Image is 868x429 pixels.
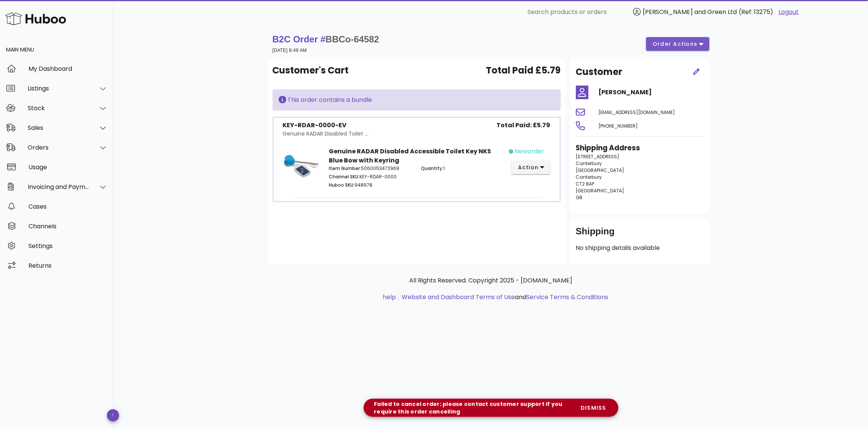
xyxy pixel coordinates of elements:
[652,40,698,48] span: order actions
[576,243,703,253] p: No shipping details available
[273,34,379,44] strong: B2C Order #
[5,11,66,27] img: Huboo Logo
[779,8,799,17] a: Logout
[599,109,675,115] span: [EMAIL_ADDRESS][DOMAIN_NAME]
[283,147,320,184] img: Product Image
[421,165,504,172] p: 1
[518,164,539,172] span: action
[279,95,555,105] div: This order contains a bundle
[576,143,703,153] h3: Shipping Address
[274,276,708,285] p: All Rights Reserved. Copyright 2025 - [DOMAIN_NAME]
[512,161,551,174] button: action
[329,173,359,180] span: Channel SKU:
[402,293,515,301] a: Website and Dashboard Terms of Use
[28,203,108,210] div: Cases
[526,293,608,301] a: Service Terms & Conditions
[576,167,625,173] span: [GEOGRAPHIC_DATA]
[599,88,703,97] h4: [PERSON_NAME]
[28,164,108,171] div: Usage
[326,34,379,44] span: BBCo-64582
[329,182,412,189] p: 948978
[28,262,108,269] div: Returns
[283,121,369,130] div: KEY-RDAR-0000-EV
[283,130,369,138] div: Genuine RADAR Disabled Toilet ...
[574,400,612,415] button: dismiss
[576,181,595,187] span: CT2 8AP
[421,165,443,172] span: Quantity:
[273,64,349,77] span: Customer's Cart
[497,121,551,130] span: Total Paid: £5.79
[576,225,703,243] div: Shipping
[28,223,108,230] div: Channels
[28,124,89,131] div: Sales
[329,147,491,165] strong: Genuine RADAR Disabled Accessible Toilet Key NKS Blue Bow with Keyring
[28,85,89,92] div: Listings
[28,65,108,72] div: My Dashboard
[486,64,561,77] span: Total Paid £5.79
[383,293,396,301] a: help
[28,144,89,151] div: Orders
[576,160,602,167] span: Canterbury
[580,404,606,412] span: dismiss
[28,242,108,250] div: Settings
[28,183,89,190] div: Invoicing and Payments
[646,37,709,51] button: order actions
[576,174,602,180] span: Canterbury
[329,173,412,180] p: KEY-RDAR-0000
[329,165,361,172] span: Item Number:
[370,400,574,415] div: Failed to cancel order; please contact customer support if you require this order cancelling
[399,293,608,302] li: and
[576,65,623,79] h2: Customer
[576,194,583,201] span: GB
[273,48,307,53] small: [DATE] 8:49 AM
[739,8,774,16] span: (Ref: 13275)
[329,182,355,188] span: Huboo SKU:
[28,105,89,112] div: Stock
[515,147,545,156] span: neworder
[643,8,737,16] span: [PERSON_NAME] and Green Ltd
[329,165,412,172] p: 5060053472969
[576,187,625,194] span: [GEOGRAPHIC_DATA]
[599,123,638,129] span: [PHONE_NUMBER]
[576,153,620,160] span: [STREET_ADDRESS]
